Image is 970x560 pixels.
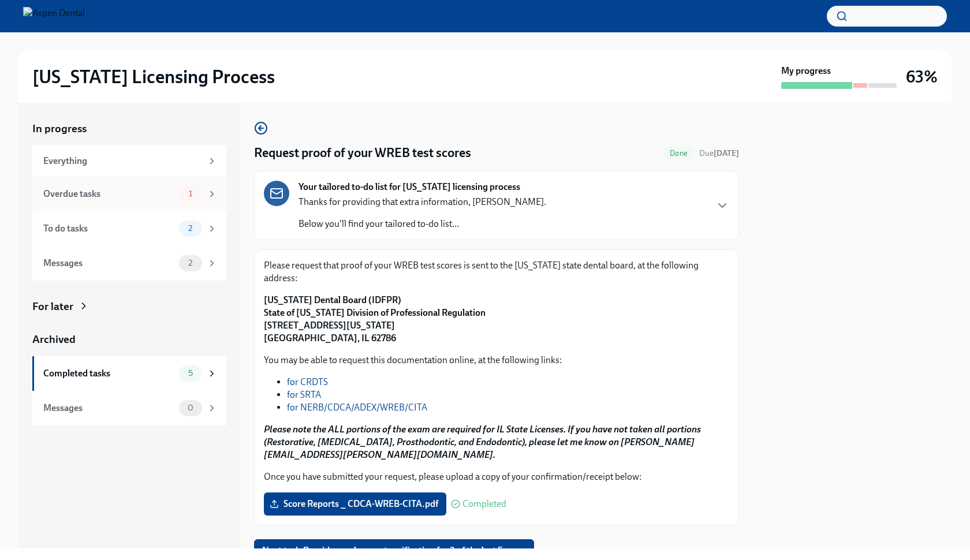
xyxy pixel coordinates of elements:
div: Overdue tasks [43,188,174,200]
strong: My progress [781,65,831,77]
span: 1 [182,189,199,198]
a: In progress [32,121,226,136]
span: 2 [181,224,199,233]
div: Messages [43,402,174,415]
a: To do tasks2 [32,211,226,246]
a: Archived [32,332,226,347]
h4: Request proof of your WREB test scores [254,144,471,162]
span: 0 [181,404,200,412]
span: 2 [181,259,199,267]
div: For later [32,299,73,314]
span: Done [663,149,695,158]
label: Score Reports _ CDCA-WREB-CITA.pdf [264,492,446,516]
a: for CRDTS [287,376,328,387]
a: For later [32,299,226,314]
span: August 13th, 2025 09:00 [699,148,739,159]
div: Everything [43,155,202,167]
p: Once you have submitted your request, please upload a copy of your confirmation/receipt below: [264,471,729,483]
p: Thanks for providing that extra information, [PERSON_NAME]. [299,196,546,208]
div: Messages [43,257,174,270]
div: Completed tasks [43,367,174,380]
strong: [US_STATE] Dental Board (IDFPR) State of [US_STATE] Division of Professional Regulation [STREET_A... [264,294,486,344]
a: Messages2 [32,246,226,281]
a: for NERB/CDCA/ADEX/WREB/CITA [287,402,427,413]
strong: Your tailored to-do list for [US_STATE] licensing process [299,181,520,193]
span: Score Reports _ CDCA-WREB-CITA.pdf [272,498,438,510]
span: 5 [181,369,200,378]
a: Overdue tasks1 [32,177,226,211]
p: Below you'll find your tailored to-do list... [299,218,546,230]
div: To do tasks [43,222,174,235]
span: Next task : Provide employment verification for 3 of the last 5 years [262,545,526,557]
h2: [US_STATE] Licensing Process [32,65,275,88]
span: Completed [462,499,506,509]
h3: 63% [906,66,938,87]
p: You may be able to request this documentation online, at the following links: [264,354,729,367]
img: Aspen Dental [23,7,85,25]
a: for SRTA [287,389,321,400]
span: Due [699,148,739,158]
strong: [DATE] [714,148,739,158]
a: Messages0 [32,391,226,425]
p: Please request that proof of your WREB test scores is sent to the [US_STATE] state dental board, ... [264,259,729,285]
strong: Please note the ALL portions of the exam are required for IL State Licenses. If you have not take... [264,424,701,460]
a: Completed tasks5 [32,356,226,391]
a: Everything [32,145,226,177]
